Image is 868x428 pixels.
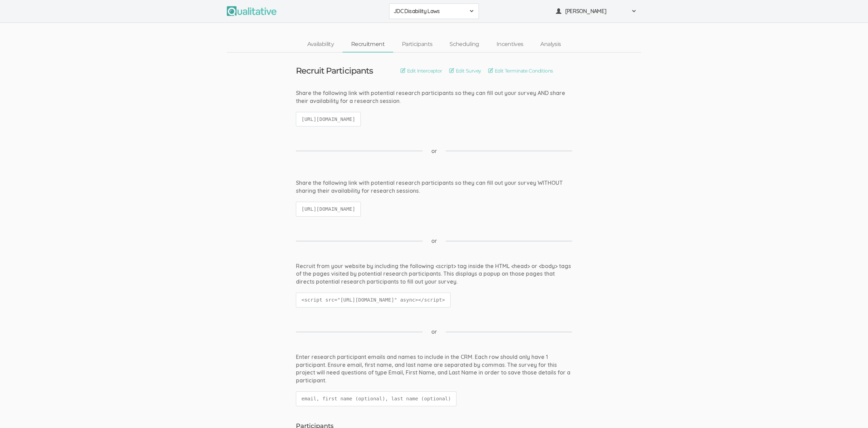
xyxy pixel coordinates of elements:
[343,37,393,52] a: Recruitment
[565,7,627,15] span: [PERSON_NAME]
[394,7,465,15] span: JDC Disability Laws
[488,67,553,75] a: Edit Terminate Conditions
[495,67,553,74] span: Edit Terminate Conditions
[488,37,532,52] a: Incentives
[296,391,456,406] code: email, first name (optional), last name (optional)
[431,147,437,155] span: or
[296,179,572,195] div: Share the following link with potential research participants so they can fill out your survey WI...
[296,293,451,307] code: <script src="[URL][DOMAIN_NAME]" async></script>
[441,37,488,52] a: Scheduling
[296,112,361,127] code: [URL][DOMAIN_NAME]
[299,37,343,52] a: Availability
[389,3,479,19] button: JDC Disability Laws
[449,67,481,75] a: Edit Survey
[296,89,572,105] div: Share the following link with potential research participants so they can fill out your survey AN...
[401,67,442,75] a: Edit Interceptor
[431,328,437,336] span: or
[227,6,277,16] img: Qualitative
[296,202,361,217] code: [URL][DOMAIN_NAME]
[532,37,569,52] a: Analysis
[431,237,437,245] span: or
[393,37,441,52] a: Participants
[833,395,868,428] iframe: Chat Widget
[551,3,641,19] button: [PERSON_NAME]
[296,353,572,384] div: Enter research participant emails and names to include in the CRM. Each row should only have 1 pa...
[296,66,373,75] h3: Recruit Participants
[296,262,572,286] div: Recruit from your website by including the following <script> tag inside the HTML <head> or <body...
